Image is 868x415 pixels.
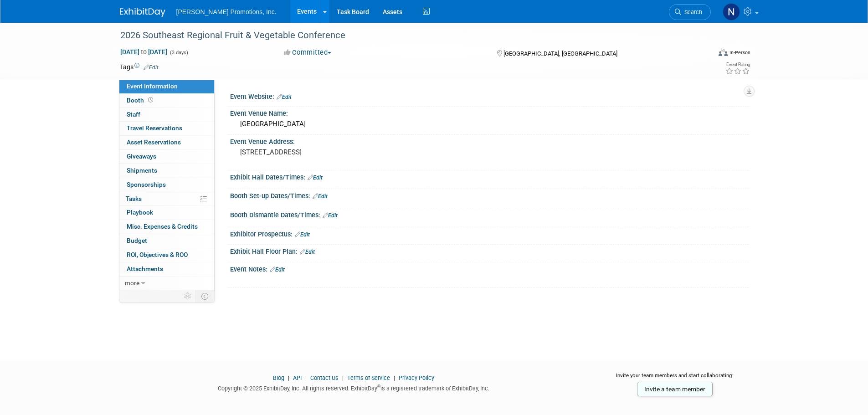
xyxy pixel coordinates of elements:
[127,153,156,160] span: Giveaways
[119,262,214,276] a: Attachments
[144,64,159,71] a: Edit
[127,167,157,174] span: Shipments
[601,372,749,385] div: Invite your team members and start collaborating:
[126,195,142,202] span: Tasks
[230,107,749,118] div: Event Venue Name:
[637,382,713,396] a: Invite a team member
[119,248,214,262] a: ROI, Objectives & ROO
[293,374,302,381] a: API
[119,94,214,108] a: Booth
[146,97,155,103] span: Booth not reserved yet
[119,192,214,206] a: Tasks
[127,223,198,230] span: Misc. Expenses & Credits
[281,48,335,57] button: Committed
[119,108,214,122] a: Staff
[669,4,711,20] a: Search
[127,251,188,258] span: ROI, Objectives & ROO
[270,266,285,273] a: Edit
[303,374,309,381] span: |
[230,189,749,201] div: Booth Set-up Dates/Times:
[230,170,749,182] div: Exhibit Hall Dates/Times:
[119,178,214,192] a: Sponsorships
[725,62,750,67] div: Event Rating
[119,122,214,135] a: Travel Reservations
[120,8,165,17] img: ExhibitDay
[119,206,214,220] a: Playbook
[240,148,436,156] pre: [STREET_ADDRESS]
[503,50,617,57] span: [GEOGRAPHIC_DATA], [GEOGRAPHIC_DATA]
[127,97,155,104] span: Booth
[310,374,339,381] a: Contact Us
[127,111,140,118] span: Staff
[127,138,181,146] span: Asset Reservations
[119,80,214,93] a: Event Information
[313,193,328,200] a: Edit
[399,374,434,381] a: Privacy Policy
[139,48,148,56] span: to
[681,9,702,15] span: Search
[180,290,196,302] td: Personalize Event Tab Strip
[119,164,214,178] a: Shipments
[119,234,214,248] a: Budget
[127,181,166,188] span: Sponsorships
[323,212,338,219] a: Edit
[127,82,178,90] span: Event Information
[127,265,163,272] span: Attachments
[120,62,159,72] td: Tags
[230,90,749,102] div: Event Website:
[119,277,214,290] a: more
[120,48,168,56] span: [DATE] [DATE]
[230,208,749,220] div: Booth Dismantle Dates/Times:
[120,382,588,393] div: Copyright © 2025 ExhibitDay, Inc. All rights reserved. ExhibitDay is a registered trademark of Ex...
[230,227,749,239] div: Exhibitor Prospectus:
[127,209,153,216] span: Playbook
[295,231,310,238] a: Edit
[719,49,728,56] img: Format-Inperson.png
[119,150,214,164] a: Giveaways
[230,262,749,274] div: Event Notes:
[119,136,214,149] a: Asset Reservations
[286,374,292,381] span: |
[391,374,397,381] span: |
[308,174,323,181] a: Edit
[377,384,380,389] sup: ®
[657,47,751,61] div: Event Format
[723,3,740,20] img: Nate Sallee
[127,237,147,244] span: Budget
[230,245,749,256] div: Exhibit Hall Floor Plan:
[125,279,139,287] span: more
[237,117,742,131] div: [GEOGRAPHIC_DATA]
[119,220,214,234] a: Misc. Expenses & Credits
[176,8,277,15] span: [PERSON_NAME] Promotions, Inc.
[195,290,214,302] td: Toggle Event Tabs
[340,374,346,381] span: |
[230,135,749,146] div: Event Venue Address:
[273,374,284,381] a: Blog
[127,124,182,132] span: Travel Reservations
[277,94,292,100] a: Edit
[117,27,697,44] div: 2026 Southeast Regional Fruit & Vegetable Conference
[729,49,750,56] div: In-Person
[169,50,188,56] span: (3 days)
[300,249,315,255] a: Edit
[347,374,390,381] a: Terms of Service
